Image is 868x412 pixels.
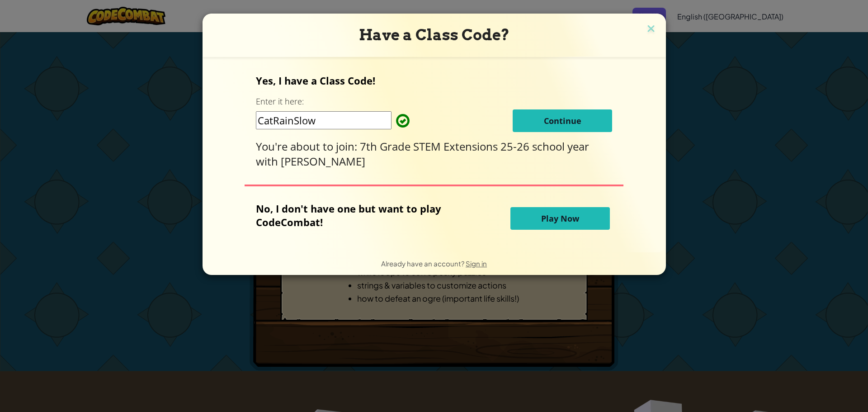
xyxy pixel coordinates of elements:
[466,259,487,268] a: Sign in
[541,213,579,224] span: Play Now
[510,207,610,230] button: Play Now
[381,259,466,268] span: Already have an account?
[359,26,509,44] span: Have a Class Code?
[645,23,657,36] img: close icon
[256,202,463,229] p: No, I don't have one but want to play CodeCombat!
[281,154,365,169] span: [PERSON_NAME]
[360,139,589,154] span: 7th Grade STEM Extensions 25-26 school year
[256,139,360,154] span: You're about to join:
[513,109,612,132] button: Continue
[256,96,304,107] label: Enter it here:
[256,154,281,169] span: with
[544,115,581,126] span: Continue
[256,74,612,87] p: Yes, I have a Class Code!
